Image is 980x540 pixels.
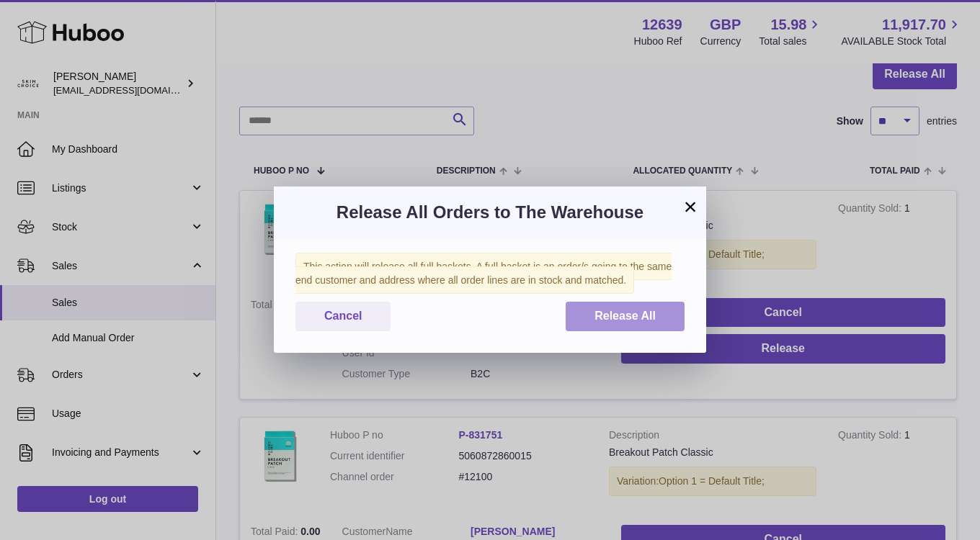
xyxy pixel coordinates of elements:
span: Release All [594,310,656,322]
span: Cancel [324,310,362,322]
button: × [682,198,699,215]
button: Cancel [295,302,391,331]
span: This action will release all full baskets. A full basket is an order/s going to the same end cust... [295,253,672,294]
button: Release All [566,302,685,331]
h3: Release All Orders to The Warehouse [295,201,685,224]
